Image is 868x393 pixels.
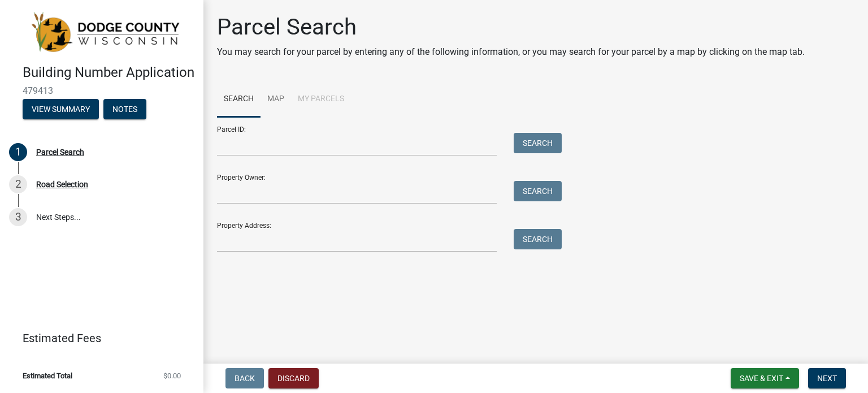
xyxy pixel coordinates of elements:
button: Back [225,368,264,388]
div: Road Selection [36,180,88,188]
wm-modal-confirm: Notes [103,105,146,114]
button: Notes [103,99,146,119]
span: Next [817,374,837,383]
span: Save & Exit [740,374,783,383]
h4: Building Number Application [23,64,194,81]
h1: Parcel Search [217,14,805,41]
img: Dodge County, Wisconsin [23,12,185,53]
span: 479413 [23,85,181,96]
button: Search [514,133,562,153]
span: Estimated Total [23,372,72,379]
p: You may search for your parcel by entering any of the following information, or you may search fo... [217,45,805,59]
button: Search [514,181,562,201]
div: 1 [9,143,27,161]
button: View Summary [23,99,99,119]
button: Next [808,368,846,388]
a: Estimated Fees [9,327,185,349]
wm-modal-confirm: Summary [23,105,99,114]
button: Save & Exit [731,368,799,388]
span: $0.00 [163,372,181,379]
span: Back [235,374,255,383]
button: Discard [268,368,319,388]
a: Search [217,81,261,118]
div: Parcel Search [36,148,84,156]
button: Search [514,229,562,249]
a: Map [261,81,291,118]
div: 3 [9,208,27,226]
div: 2 [9,175,27,193]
